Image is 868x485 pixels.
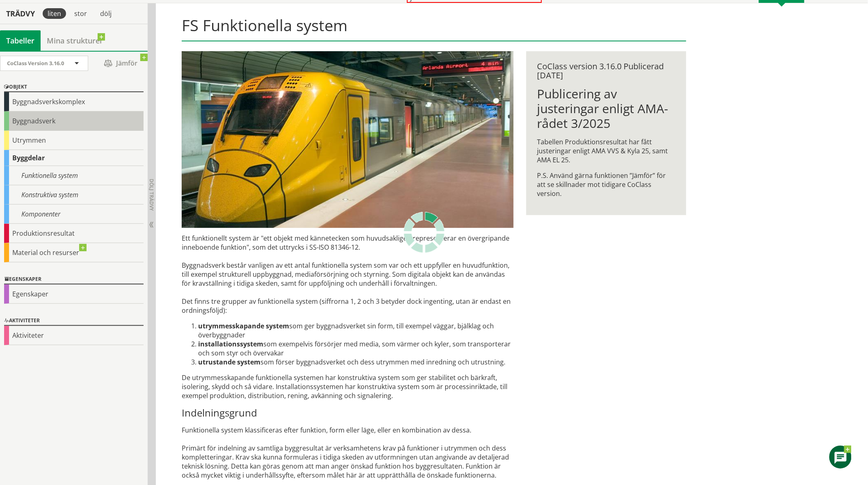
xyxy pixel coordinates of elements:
div: Komponenter [4,205,144,224]
a: Mina strukturer [41,30,109,51]
li: som ger byggnadsverket sin form, till exempel väggar, bjälklag och överbyggnader [198,321,514,339]
div: Funktionella system [4,166,144,185]
p: Tabellen Produktionsresultat har fått justeringar enligt AMA VVS & Kyla 25, samt AMA EL 25. [537,137,675,164]
span: Dölj trädvy [148,179,155,211]
h1: FS Funktionella system [182,16,686,41]
div: Aktiviteter [4,316,144,326]
p: P.S. Använd gärna funktionen ”Jämför” för att se skillnader mot tidigare CoClass version. [537,171,675,198]
div: stor [69,8,92,19]
div: Aktiviteter [4,326,144,345]
h3: Indelningsgrund [182,407,514,419]
div: Utrymmen [4,131,144,150]
li: som förser byggnadsverket och dess utrymmen med inredning och utrustning. [198,357,514,367]
strong: utrustande system [198,357,260,367]
strong: utrymmesskapande system [198,321,289,330]
div: Byggnadsverk [4,112,144,131]
div: dölj [95,8,116,19]
img: arlanda-express-2.jpg [182,51,514,228]
div: Byggdelar [4,150,144,166]
li: som exempelvis försörjer med media, som värmer och kyler, som trans­porterar och som styr och öve... [198,339,514,357]
div: Konstruktiva system [4,185,144,205]
div: Byggnadsverkskomplex [4,92,144,112]
span: CoClass Version 3.16.0 [7,59,64,67]
div: Egenskaper [4,285,144,304]
div: Produktionsresultat [4,224,144,243]
div: Objekt [4,82,144,92]
strong: installationssystem [198,339,263,348]
h1: Publicering av justeringar enligt AMA-rådet 3/2025 [537,87,675,131]
span: Jämför [96,56,146,71]
div: CoClass version 3.16.0 Publicerad [DATE] [537,62,675,80]
div: Trädvy [2,9,39,18]
div: Egenskaper [4,275,144,285]
img: Laddar [404,212,445,253]
div: liten [43,8,66,19]
div: Material och resurser [4,243,144,262]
